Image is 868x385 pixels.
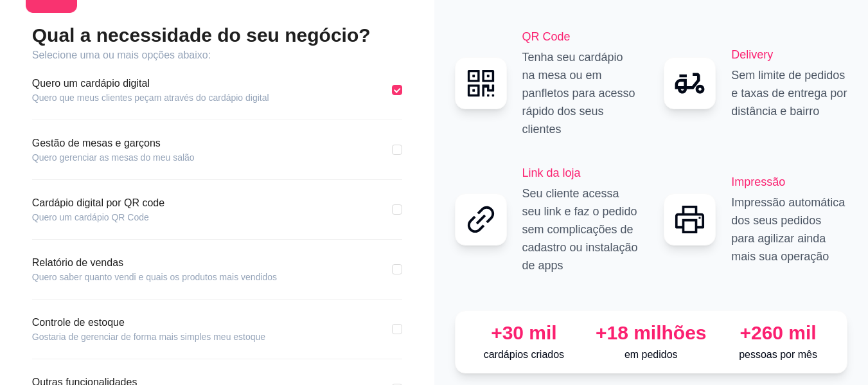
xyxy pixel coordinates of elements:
p: Impressão automática dos seus pedidos para agilizar ainda mais sua operação [731,193,847,265]
article: Controle de estoque [32,315,265,330]
h2: Delivery [731,46,847,64]
article: Gostaria de gerenciar de forma mais simples meu estoque [32,330,265,343]
article: Gestão de mesas e garçons [32,136,195,151]
p: pessoas por mês [720,347,837,363]
div: +260 mil [720,321,837,345]
h2: Qual a necessidade do seu negócio? [32,23,402,48]
article: Relatório de vendas [32,255,277,271]
article: Cardápio digital por QR code [32,195,164,211]
p: em pedidos [592,347,709,363]
article: Quero um cardápio QR Code [32,211,164,224]
article: Quero saber quanto vendi e quais os produtos mais vendidos [32,271,277,283]
article: Quero gerenciar as mesas do meu salão [32,151,195,164]
p: Seu cliente acessa seu link e faz o pedido sem complicações de cadastro ou instalação de apps [522,184,639,274]
h2: Link da loja [522,164,639,182]
article: Selecione uma ou mais opções abaixo: [32,48,402,63]
p: cardápios criados [466,347,583,363]
article: Quero que meus clientes peçam através do cardápio digital [32,91,269,104]
p: Tenha seu cardápio na mesa ou em panfletos para acesso rápido dos seus clientes [522,48,639,138]
h2: Impressão [731,173,847,191]
div: +30 mil [466,321,583,345]
div: +18 milhões [592,321,709,345]
p: Sem limite de pedidos e taxas de entrega por distância e bairro [731,66,847,120]
article: Quero um cardápio digital [32,76,269,91]
h2: QR Code [522,28,639,46]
